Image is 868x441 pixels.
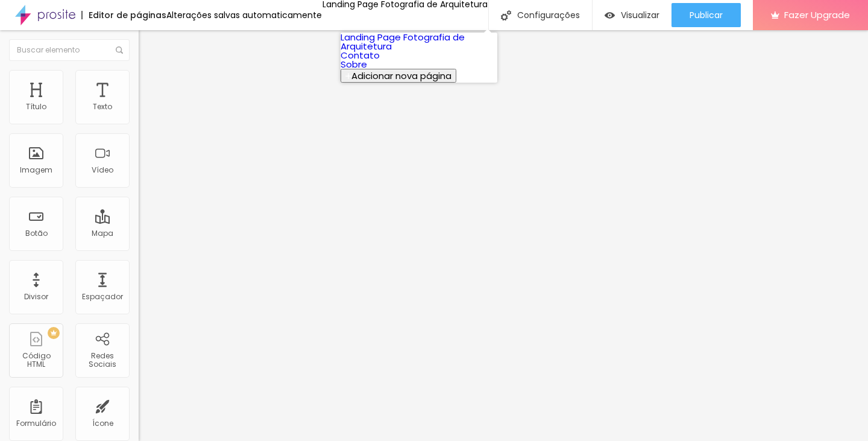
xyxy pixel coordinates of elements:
div: Vídeo [92,166,113,174]
a: Landing Page Fotografia de Arquitetura [341,31,465,52]
div: Alterações salvas automaticamente [166,11,322,19]
span: Publicar [690,10,723,20]
input: Buscar elemento [9,39,130,61]
span: Fazer Upgrade [784,10,850,20]
div: Divisor [24,293,48,301]
img: Icone [116,46,123,54]
a: Sobre [341,58,367,71]
button: Publicar [671,3,741,27]
div: Espaçador [82,293,123,301]
div: Botão [25,229,48,238]
div: Título [26,103,46,111]
div: Texto [93,103,112,111]
div: Redes Sociais [78,352,126,369]
span: Visualizar [621,10,659,20]
img: view-1.svg [605,10,615,21]
div: Ícone [92,419,113,428]
iframe: Editor [139,30,868,441]
div: Código HTML [12,352,60,369]
button: Adicionar nova página [341,69,456,83]
a: Contato [341,49,380,62]
span: Adicionar nova página [351,69,451,82]
button: Visualizar [593,3,671,27]
div: Mapa [92,229,113,238]
div: Formulário [16,419,56,428]
div: Editor de páginas [81,11,166,19]
div: Imagem [20,166,52,174]
img: Icone [501,10,511,21]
